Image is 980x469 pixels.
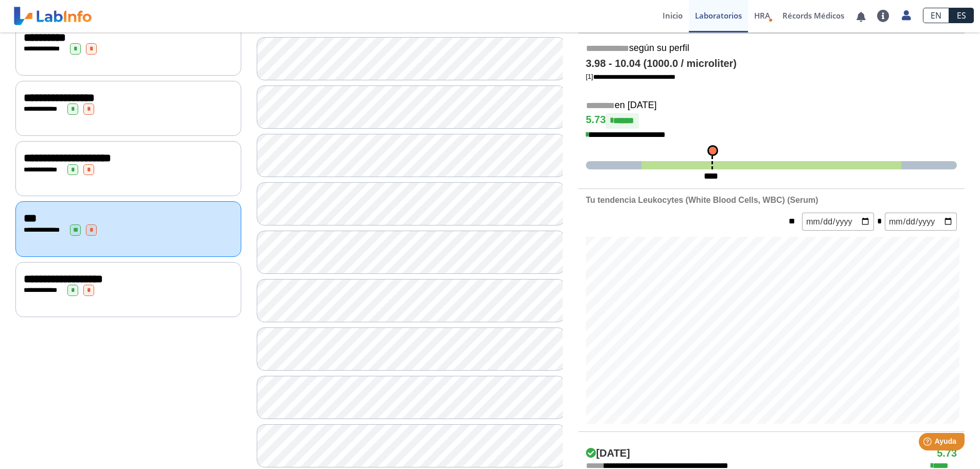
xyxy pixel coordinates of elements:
[586,43,957,55] h5: según su perfil
[586,196,818,204] b: Tu tendencia Leukocytes (White Blood Cells, WBC) (Serum)
[802,213,874,231] input: mm/dd/yyyy
[949,8,974,23] a: ES
[923,8,949,23] a: EN
[888,429,969,458] iframe: Help widget launcher
[586,73,675,80] a: [1]
[586,58,957,70] h4: 3.98 - 10.04 (1000.0 / microliter)
[586,113,957,129] h4: 5.73
[754,10,770,21] span: HRA
[586,100,957,112] h5: en [DATE]
[586,447,630,460] h4: [DATE]
[885,213,957,231] input: mm/dd/yyyy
